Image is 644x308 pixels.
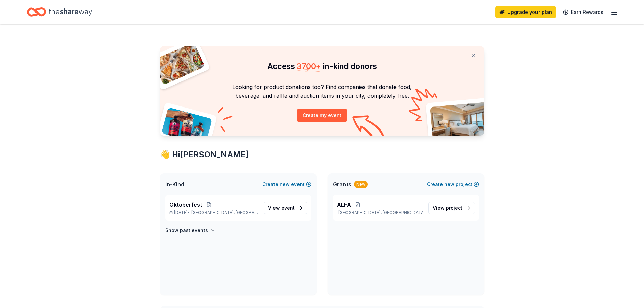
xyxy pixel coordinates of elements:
button: Show past events [165,226,215,234]
span: Oktoberfest [169,200,202,209]
span: project [446,205,462,211]
button: Createnewevent [262,180,311,188]
span: Grants [333,180,351,188]
span: Access in-kind donors [267,61,377,71]
a: Home [27,4,92,20]
div: New [354,181,368,188]
p: [GEOGRAPHIC_DATA], [GEOGRAPHIC_DATA] [337,210,423,215]
a: View project [428,202,475,214]
span: ALFA [337,200,351,209]
a: Upgrade your plan [495,6,556,18]
a: Earn Rewards [559,6,607,18]
span: new [280,180,290,188]
span: In-Kind [165,180,184,188]
div: 👋 Hi [PERSON_NAME] [160,149,484,160]
span: [GEOGRAPHIC_DATA], [GEOGRAPHIC_DATA] [191,210,258,215]
span: 3700 + [296,61,321,71]
p: Looking for product donations too? Find companies that donate food, beverage, and raffle and auct... [168,82,476,100]
button: Create my event [297,109,347,122]
button: Createnewproject [427,180,479,188]
img: Curvy arrow [352,115,386,141]
a: View event [264,202,307,214]
span: new [444,180,454,188]
span: event [281,205,295,211]
h4: Show past events [165,226,208,234]
span: View [268,204,295,212]
img: Pizza [152,42,205,85]
span: View [433,204,462,212]
p: [DATE] • [169,210,258,215]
